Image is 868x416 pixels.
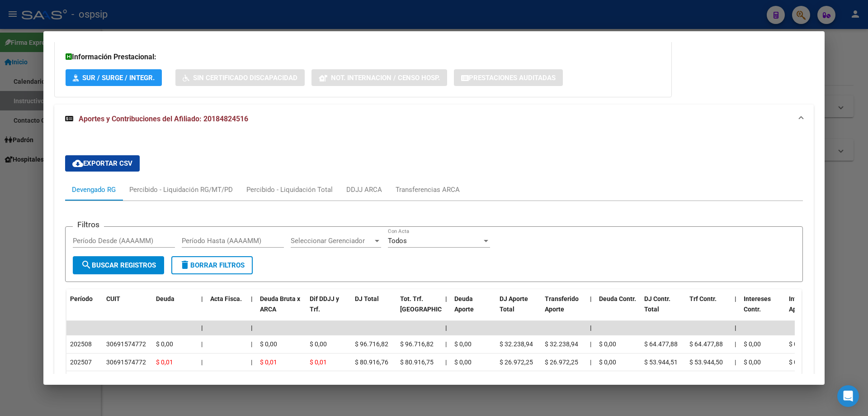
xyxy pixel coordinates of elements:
[396,289,442,329] datatable-header-cell: Tot. Trf. Bruto
[545,295,579,313] span: Transferido Aporte
[193,74,297,82] span: Sin Certificado Discapacidad
[442,289,451,329] datatable-header-cell: |
[469,74,556,82] span: Prestaciones Auditadas
[689,295,717,302] span: Trf Contr.
[686,289,731,329] datatable-header-cell: Trf Contr.
[351,289,396,329] datatable-header-cell: DJ Total
[735,340,736,348] span: |
[175,69,305,86] button: Sin Certificado Discapacidad
[785,289,830,329] datatable-header-cell: Intereses Aporte
[311,69,447,86] button: Not. Internacion / Censo Hosp.
[291,237,373,245] span: Seleccionar Gerenciador
[545,340,578,348] span: $ 32.238,94
[689,359,723,366] span: $ 53.944,50
[72,185,116,195] div: Devengado RG
[106,339,146,349] div: 30691574772
[346,185,382,195] div: DDJJ ARCA
[445,295,447,302] span: |
[445,340,447,348] span: |
[106,295,120,302] span: CUIT
[545,359,578,366] span: $ 26.972,25
[735,324,736,331] span: |
[156,359,173,366] span: $ 0,01
[641,289,686,329] datatable-header-cell: DJ Contr. Total
[599,295,636,302] span: Deuda Contr.
[599,340,616,348] span: $ 0,00
[744,340,761,348] span: $ 0,00
[644,340,678,348] span: $ 64.477,88
[310,359,327,366] span: $ 0,01
[731,289,740,329] datatable-header-cell: |
[79,115,248,123] span: Aportes y Contribuciones del Afiliado: 20184824516
[744,359,761,366] span: $ 0,00
[251,340,252,348] span: |
[740,289,785,329] datatable-header-cell: Intereses Contr.
[837,385,859,407] div: Open Intercom Messenger
[454,359,472,366] span: $ 0,00
[400,340,434,348] span: $ 96.716,82
[207,289,247,329] datatable-header-cell: Acta Fisca.
[590,359,591,366] span: |
[789,359,806,366] span: $ 0,00
[355,295,379,302] span: DJ Total
[590,324,592,331] span: |
[396,185,460,195] div: Transferencias ARCA
[201,359,203,366] span: |
[590,295,592,302] span: |
[156,295,175,302] span: Deuda
[246,185,333,195] div: Percibido - Liquidación Total
[260,359,277,366] span: $ 0,01
[65,155,140,172] button: Exportar CSV
[496,289,541,329] datatable-header-cell: DJ Aporte Total
[451,289,496,329] datatable-header-cell: Deuda Aporte
[201,324,203,331] span: |
[73,220,104,230] h3: Filtros
[106,357,146,368] div: 30691574772
[251,295,253,302] span: |
[355,359,388,366] span: $ 80.916,76
[400,295,462,313] span: Tot. Trf. [GEOGRAPHIC_DATA]
[789,340,806,348] span: $ 0,00
[201,295,203,302] span: |
[644,295,670,313] span: DJ Contr. Total
[590,340,591,348] span: |
[735,359,736,366] span: |
[81,259,92,270] mat-icon: search
[81,261,156,269] span: Buscar Registros
[500,340,533,348] span: $ 32.238,94
[445,359,447,366] span: |
[500,359,533,366] span: $ 26.972,25
[251,359,252,366] span: |
[586,289,595,329] datatable-header-cell: |
[156,340,173,348] span: $ 0,00
[644,359,678,366] span: $ 53.944,51
[500,295,528,313] span: DJ Aporte Total
[445,324,447,331] span: |
[355,340,388,348] span: $ 96.716,82
[388,237,407,245] span: Todos
[210,295,242,302] span: Acta Fisca.
[260,340,277,348] span: $ 0,00
[70,295,93,302] span: Período
[744,295,771,313] span: Intereses Contr.
[70,340,92,348] span: 202508
[66,69,162,86] button: SUR / SURGE / INTEGR.
[73,256,164,274] button: Buscar Registros
[152,289,198,329] datatable-header-cell: Deuda
[454,295,474,313] span: Deuda Aporte
[198,289,207,329] datatable-header-cell: |
[66,289,103,329] datatable-header-cell: Período
[129,185,233,195] div: Percibido - Liquidación RG/MT/PD
[70,359,92,366] span: 202507
[171,256,253,274] button: Borrar Filtros
[256,289,306,329] datatable-header-cell: Deuda Bruta x ARCA
[310,295,339,313] span: Dif DDJJ y Trf.
[103,289,152,329] datatable-header-cell: CUIT
[306,289,351,329] datatable-header-cell: Dif DDJJ y Trf.
[179,261,245,269] span: Borrar Filtros
[72,158,83,169] mat-icon: cloud_download
[251,324,253,331] span: |
[179,259,190,270] mat-icon: delete
[735,295,736,302] span: |
[454,69,563,86] button: Prestaciones Auditadas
